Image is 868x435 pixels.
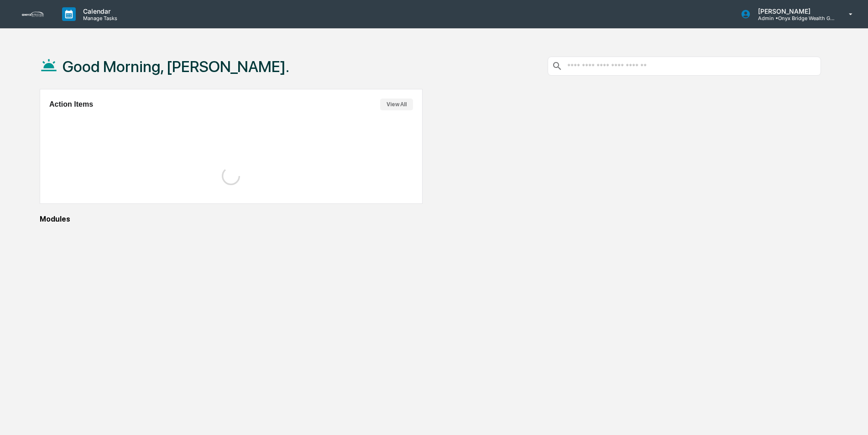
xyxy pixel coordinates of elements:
[76,15,122,21] p: Manage Tasks
[751,15,836,21] p: Admin • Onyx Bridge Wealth Group LLC
[40,215,821,223] div: Modules
[76,7,122,15] p: Calendar
[751,7,836,15] p: [PERSON_NAME]
[63,57,289,76] h1: Good Morning, [PERSON_NAME].
[22,11,44,17] img: logo
[49,100,93,109] h2: Action Items
[380,98,413,110] button: View All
